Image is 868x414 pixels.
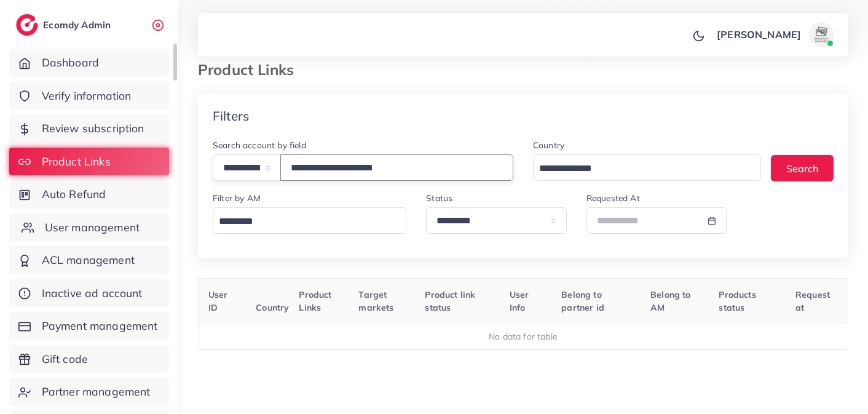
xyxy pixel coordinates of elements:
[9,49,169,77] a: Dashboard
[795,289,830,312] span: Request at
[650,289,690,312] span: Belong to AM
[205,330,842,343] div: No data for table
[16,14,114,36] a: logoEcomdy Admin
[717,27,801,42] p: [PERSON_NAME]
[9,378,169,406] a: Partner management
[533,139,564,151] label: Country
[561,289,604,312] span: Belong to partner id
[42,88,132,104] span: Verify information
[586,192,640,204] label: Requested At
[771,155,834,181] button: Search
[9,213,169,242] a: User management
[42,285,143,301] span: Inactive ad account
[215,212,399,231] input: Search for option
[9,279,169,308] a: Inactive ad account
[208,289,228,312] span: User ID
[213,207,406,234] div: Search for option
[42,384,151,400] span: Partner management
[9,82,169,110] a: Verify information
[213,108,249,124] h4: Filters
[42,186,106,202] span: Auto Refund
[256,302,289,313] span: Country
[9,180,169,209] a: Auto Refund
[9,246,169,274] a: ACL management
[535,159,745,178] input: Search for option
[16,14,38,36] img: logo
[533,154,761,181] div: Search for option
[42,252,135,268] span: ACL management
[809,22,834,47] img: avatar
[42,154,111,170] span: Product Links
[9,312,169,340] a: Payment management
[426,192,452,204] label: Status
[213,139,306,151] label: Search account by field
[358,289,393,312] span: Target markets
[45,220,140,236] span: User management
[719,289,756,312] span: Products status
[43,19,114,31] h2: Ecomdy Admin
[42,351,88,367] span: Gift code
[510,289,529,312] span: User Info
[9,114,169,143] a: Review subscription
[198,61,304,79] h3: Product Links
[213,192,261,204] label: Filter by AM
[299,289,331,312] span: Product Links
[9,345,169,373] a: Gift code
[42,121,144,137] span: Review subscription
[425,289,475,312] span: Product link status
[42,55,99,71] span: Dashboard
[42,318,158,334] span: Payment management
[710,22,838,47] a: [PERSON_NAME]avatar
[9,148,169,176] a: Product Links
